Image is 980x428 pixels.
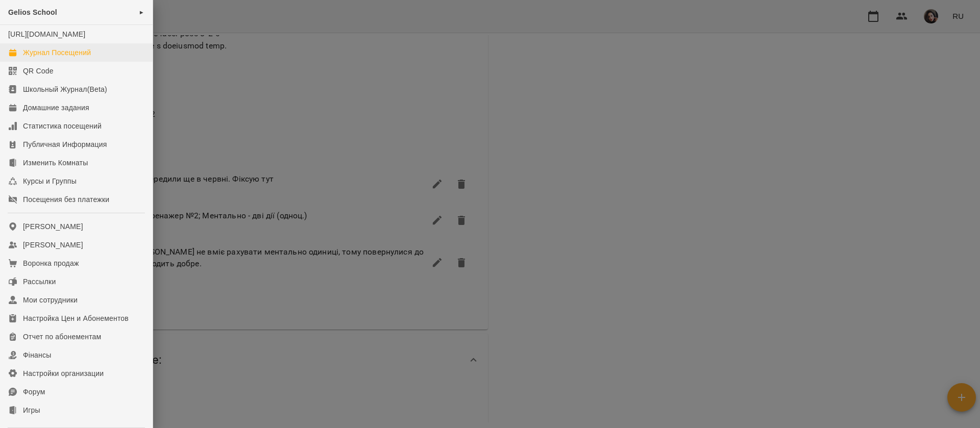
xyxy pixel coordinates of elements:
[23,221,83,232] div: [PERSON_NAME]
[23,350,51,360] div: Фінансы
[23,103,89,113] div: Домашние задания
[23,158,88,168] div: Изменить Комнаты
[8,30,85,38] a: [URL][DOMAIN_NAME]
[23,387,45,397] div: Форум
[23,368,104,379] div: Настройки организации
[23,240,83,250] div: [PERSON_NAME]
[23,276,56,287] div: Рассылки
[23,295,78,305] div: Мои сотрудники
[23,47,91,58] div: Журнал Посещений
[23,258,79,268] div: Воронка продаж
[23,176,77,186] div: Курсы и Группы
[139,8,144,16] span: ►
[23,332,101,342] div: Отчет по абонементам
[23,139,107,149] div: Публичная Информация
[23,66,54,76] div: QR Code
[23,194,109,205] div: Посещения без платежки
[23,313,129,323] div: Настройка Цен и Абонементов
[8,8,57,16] span: Gelios School
[23,84,107,94] div: Школьный Журнал(Beta)
[23,405,40,415] div: Игры
[23,121,102,131] div: Статистика посещений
